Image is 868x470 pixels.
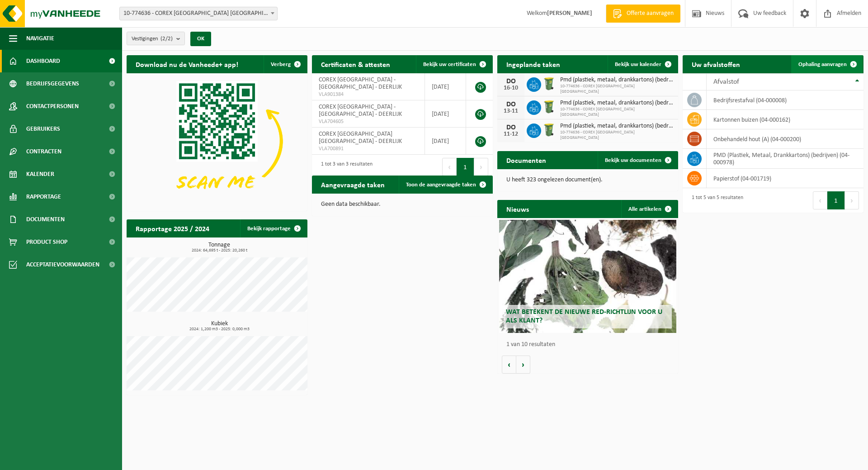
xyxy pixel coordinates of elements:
span: Pmd (plastiek, metaal, drankkartons) (bedrijven) [560,100,674,107]
span: Pmd (plastiek, metaal, drankkartons) (bedrijven) [560,76,674,84]
h2: Rapportage 2025 / 2024 [127,219,218,237]
span: Toon de aangevraagde taken [406,182,476,188]
span: Product Shop [26,231,67,253]
span: Bekijk uw kalender [615,62,661,67]
span: Ophaling aanvragen [798,62,847,67]
h2: Ingeplande taken [497,55,569,73]
a: Bekijk uw kalender [608,55,677,73]
h2: Documenten [497,151,555,169]
count: (2/2) [160,36,173,42]
span: Bekijk uw certificaten [423,62,476,67]
span: Contracten [26,140,61,163]
span: Kalender [26,163,54,185]
h2: Download nu de Vanheede+ app! [127,55,247,73]
span: Dashboard [26,50,60,72]
span: 2024: 64,695 t - 2025: 20,260 t [131,248,307,253]
h2: Uw afvalstoffen [683,55,749,73]
p: U heeft 323 ongelezen document(en). [506,177,669,183]
span: Navigatie [26,27,54,50]
img: WB-0240-HPE-GN-50 [541,99,557,114]
td: onbehandeld hout (A) (04-000200) [707,129,863,149]
span: Afvalstof [713,78,739,85]
button: Verberg [264,55,307,73]
span: Wat betekent de nieuwe RED-richtlijn voor u als klant? [506,309,662,324]
span: COREX [GEOGRAPHIC_DATA] [GEOGRAPHIC_DATA] - DEERLIJK [319,131,402,145]
td: PMD (Plastiek, Metaal, Drankkartons) (bedrijven) (04-000978) [707,149,863,169]
img: WB-0240-HPE-GN-50 [541,76,557,91]
a: Offerte aanvragen [606,5,680,23]
div: DO [502,101,520,108]
span: 10-774636 - COREX BELGIUM NV - DEERLIJK [119,7,278,20]
span: Contactpersonen [26,95,79,118]
a: Bekijk uw documenten [598,151,677,169]
td: [DATE] [425,73,466,100]
span: VLA704605 [319,118,418,125]
td: bedrijfsrestafval (04-000008) [707,90,863,110]
a: Alle artikelen [621,200,677,218]
a: Bekijk rapportage [240,219,307,237]
div: DO [502,78,520,85]
button: Previous [813,191,827,209]
button: Previous [442,158,457,176]
a: Toon de aangevraagde taken [399,176,492,194]
a: Bekijk uw certificaten [416,55,492,73]
p: Geen data beschikbaar. [321,201,484,208]
span: 10-774636 - COREX [GEOGRAPHIC_DATA] [GEOGRAPHIC_DATA] [560,84,674,95]
button: 1 [457,158,474,176]
div: 1 tot 5 van 5 resultaten [687,190,743,210]
p: 1 van 10 resultaten [506,342,674,348]
h2: Certificaten & attesten [312,55,399,73]
img: Download de VHEPlus App [127,73,307,209]
button: Vestigingen(2/2) [127,32,185,45]
span: Vestigingen [132,32,173,46]
span: 2024: 1,200 m3 - 2025: 0,000 m3 [131,327,307,332]
h3: Tonnage [131,242,307,253]
span: VLA700891 [319,145,418,152]
span: Acceptatievoorwaarden [26,253,99,276]
div: 16-10 [502,85,520,91]
span: Bekijk uw documenten [605,157,661,163]
td: kartonnen buizen (04-000162) [707,110,863,129]
div: DO [502,124,520,131]
button: OK [190,32,211,46]
a: Wat betekent de nieuwe RED-richtlijn voor u als klant? [499,220,676,333]
td: [DATE] [425,100,466,128]
button: Next [474,158,488,176]
div: 1 tot 3 van 3 resultaten [316,157,373,177]
span: Gebruikers [26,118,60,140]
button: Vorige [502,356,516,374]
h3: Kubiek [131,321,307,332]
h2: Aangevraagde taken [312,176,394,193]
span: Rapportage [26,185,61,208]
img: WB-0240-HPE-GN-50 [541,122,557,138]
span: VLA901384 [319,91,418,98]
button: Next [845,191,859,209]
span: Pmd (plastiek, metaal, drankkartons) (bedrijven) [560,123,674,130]
a: Ophaling aanvragen [791,55,863,73]
span: Documenten [26,208,65,231]
span: COREX [GEOGRAPHIC_DATA] - [GEOGRAPHIC_DATA] - DEERLIJK [319,76,402,90]
td: [DATE] [425,128,466,155]
span: Bedrijfsgegevens [26,72,79,95]
button: Volgende [516,356,530,374]
strong: [PERSON_NAME] [547,10,592,17]
span: 10-774636 - COREX [GEOGRAPHIC_DATA] [GEOGRAPHIC_DATA] [560,107,674,118]
span: Verberg [271,62,291,67]
div: 13-11 [502,108,520,114]
span: COREX [GEOGRAPHIC_DATA] - [GEOGRAPHIC_DATA] - DEERLIJK [319,104,402,118]
td: papierstof (04-001719) [707,169,863,188]
div: 11-12 [502,131,520,138]
span: 10-774636 - COREX BELGIUM NV - DEERLIJK [120,7,277,20]
button: 1 [827,191,845,209]
span: Offerte aanvragen [624,9,676,18]
span: 10-774636 - COREX [GEOGRAPHIC_DATA] [GEOGRAPHIC_DATA] [560,130,674,141]
h2: Nieuws [497,200,538,218]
